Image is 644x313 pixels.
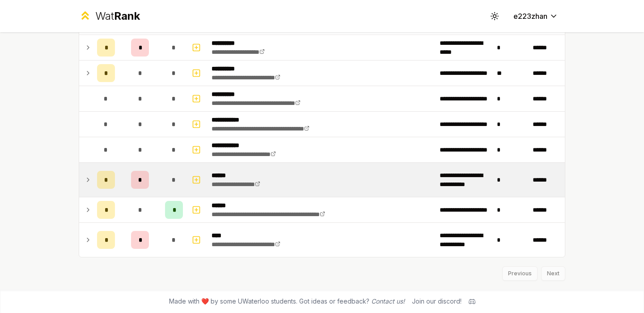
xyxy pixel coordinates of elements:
[114,9,140,22] span: Rank
[513,11,547,22] span: e223zhan
[412,297,462,306] div: Join our discord!
[79,9,140,23] a: WatRank
[371,297,405,305] a: Contact us!
[169,297,405,306] span: Made with ❤️ by some UWaterloo students. Got ideas or feedback?
[95,9,140,23] div: Wat
[506,8,565,24] button: e223zhan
